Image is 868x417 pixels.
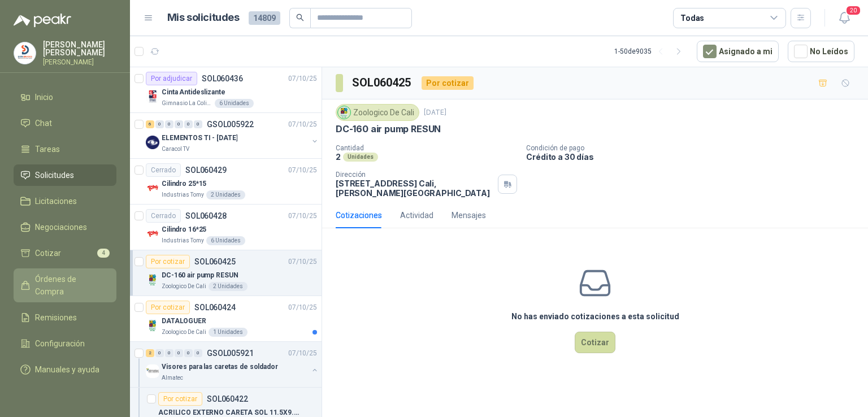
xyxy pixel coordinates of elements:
div: Por cotizar [146,255,190,268]
a: CerradoSOL06042807/10/25 Company LogoCilindro 16*25Industrias Tomy6 Unidades [130,205,322,250]
a: Cotizar4 [14,242,116,264]
div: Por adjudicar [146,72,197,85]
div: Por cotizar [422,76,474,90]
span: Inicio [35,91,53,103]
a: Negociaciones [14,216,116,238]
p: [PERSON_NAME] [PERSON_NAME] [43,41,116,57]
p: GSOL005921 [207,349,254,357]
span: Licitaciones [35,195,77,207]
div: 0 [155,349,164,357]
button: Cotizar [575,332,615,353]
button: 20 [834,8,854,28]
div: Mensajes [452,209,486,221]
div: 2 [146,349,154,357]
span: 20 [845,5,861,16]
div: Cerrado [146,209,181,223]
div: Por cotizar [146,301,190,314]
p: SOL060424 [194,303,236,311]
img: Company Logo [146,364,159,378]
p: SOL060428 [185,212,227,220]
div: 0 [175,349,183,357]
a: 6 0 0 0 0 0 GSOL00592207/10/25 Company LogoELEMENTOS TI - [DATE]Caracol TV [146,118,319,154]
p: 07/10/25 [288,73,317,84]
div: 0 [194,120,202,128]
img: Company Logo [146,227,159,241]
p: Visores para las caretas de soldador [162,362,278,372]
p: GSOL005922 [207,120,254,128]
p: 2 [336,152,341,162]
a: CerradoSOL06042907/10/25 Company LogoCilindro 25*15Industrias Tomy2 Unidades [130,159,322,205]
div: 0 [155,120,164,128]
p: Industrias Tomy [162,190,204,199]
p: Condición de pago [526,144,863,152]
img: Company Logo [146,319,159,332]
div: 0 [165,349,173,357]
img: Company Logo [146,136,159,149]
button: No Leídos [788,41,854,62]
h1: Mis solicitudes [167,10,240,26]
div: 2 Unidades [206,190,245,199]
a: Chat [14,112,116,134]
span: Órdenes de Compra [35,273,106,298]
p: Almatec [162,373,183,383]
a: 2 0 0 0 0 0 GSOL00592107/10/25 Company LogoVisores para las caretas de soldadorAlmatec [146,346,319,383]
a: Solicitudes [14,164,116,186]
p: [STREET_ADDRESS] Cali , [PERSON_NAME][GEOGRAPHIC_DATA] [336,179,493,198]
div: Todas [680,12,704,24]
p: Industrias Tomy [162,236,204,245]
p: Crédito a 30 días [526,152,863,162]
img: Company Logo [14,42,36,64]
div: 0 [175,120,183,128]
p: DC-160 air pump RESUN [336,123,441,135]
p: Cantidad [336,144,517,152]
a: Por adjudicarSOL06043607/10/25 Company LogoCinta AntideslizanteGimnasio La Colina6 Unidades [130,67,322,113]
img: Company Logo [146,181,159,195]
div: Cerrado [146,163,181,177]
div: 6 Unidades [215,99,254,108]
div: 6 [146,120,154,128]
p: Cilindro 25*15 [162,179,206,189]
a: Órdenes de Compra [14,268,116,302]
p: Zoologico De Cali [162,328,206,337]
p: Cilindro 16*25 [162,224,206,235]
p: SOL060422 [207,395,248,403]
div: 0 [184,349,193,357]
p: Gimnasio La Colina [162,99,212,108]
div: 0 [194,349,202,357]
p: 07/10/25 [288,348,317,359]
p: 07/10/25 [288,165,317,176]
p: 07/10/25 [288,119,317,130]
p: SOL060425 [194,258,236,266]
div: Actividad [400,209,433,221]
button: Asignado a mi [697,41,779,62]
div: 0 [165,120,173,128]
span: Configuración [35,337,85,350]
span: Cotizar [35,247,61,259]
span: search [296,14,304,21]
a: Por cotizarSOL06042407/10/25 Company LogoDATALOGUERZoologico De Cali1 Unidades [130,296,322,342]
p: 07/10/25 [288,257,317,267]
div: 1 - 50 de 9035 [614,42,688,60]
div: 6 Unidades [206,236,245,245]
p: DC-160 air pump RESUN [162,270,238,281]
a: Inicio [14,86,116,108]
p: Cinta Antideslizante [162,87,225,98]
p: [DATE] [424,107,446,118]
p: [PERSON_NAME] [43,59,116,66]
img: Company Logo [146,90,159,103]
p: Dirección [336,171,493,179]
p: SOL060429 [185,166,227,174]
div: Unidades [343,153,378,162]
div: Por cotizar [158,392,202,406]
div: 1 Unidades [209,328,248,337]
span: Chat [35,117,52,129]
p: DATALOGUER [162,316,206,327]
a: Tareas [14,138,116,160]
p: Zoologico De Cali [162,282,206,291]
a: Licitaciones [14,190,116,212]
a: Manuales y ayuda [14,359,116,380]
p: Caracol TV [162,145,189,154]
a: Remisiones [14,307,116,328]
span: 4 [97,249,110,258]
p: SOL060436 [202,75,243,82]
